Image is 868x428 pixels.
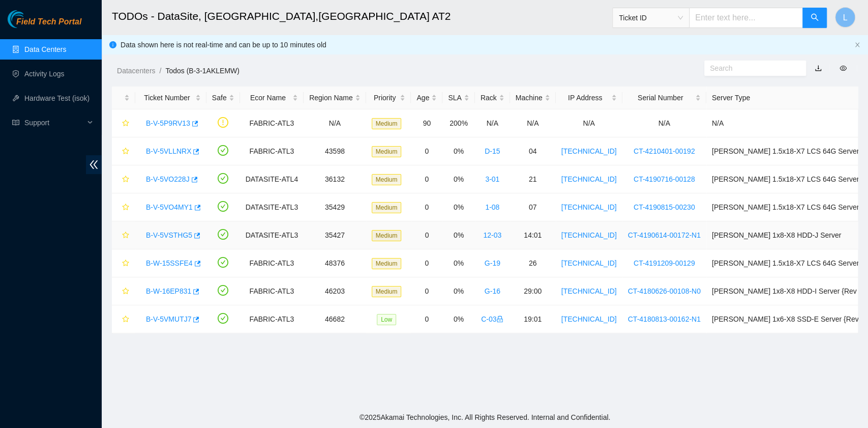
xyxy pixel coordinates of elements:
td: 0 [411,305,442,333]
span: Medium [372,174,402,185]
td: 0% [442,193,474,221]
a: CT-4180626-00108-N0 [628,287,701,295]
a: [TECHNICAL_ID] [561,287,617,295]
a: Data Centers [24,45,66,53]
button: star [117,255,130,271]
span: Low [377,314,396,325]
span: Medium [372,146,402,157]
a: G-16 [485,287,500,295]
a: CT-4190614-00172-N1 [628,231,701,239]
span: / [159,67,161,75]
a: [TECHNICAL_ID] [561,147,617,155]
span: star [122,260,129,268]
span: star [122,120,129,128]
span: star [122,288,129,296]
td: 46682 [304,305,366,333]
button: star [117,227,130,243]
td: 0 [411,249,442,277]
td: 29:00 [510,277,556,305]
span: Medium [372,202,402,213]
button: star [117,283,130,299]
a: B-V-5VMUTJ7 [146,315,191,323]
td: DATASITE-ATL3 [240,221,304,249]
a: 3-01 [485,175,499,183]
td: 0 [411,137,442,165]
span: star [122,232,129,240]
a: B-V-5P9RV13 [146,119,190,127]
span: check-circle [218,201,228,212]
span: Medium [372,286,402,297]
a: CT-4190815-00230 [634,203,695,211]
span: eye [840,65,847,72]
td: 90 [411,109,442,137]
a: download [815,64,822,72]
a: [TECHNICAL_ID] [561,203,617,211]
span: Medium [372,118,402,129]
td: N/A [622,109,706,137]
input: Enter text here... [689,8,803,28]
button: close [854,42,860,48]
td: 0 [411,165,442,193]
span: check-circle [218,229,228,240]
td: FABRIC-ATL3 [240,249,304,277]
td: FABRIC-ATL3 [240,305,304,333]
td: 19:01 [510,305,556,333]
span: star [122,316,129,324]
a: G-19 [485,259,500,267]
td: 0 [411,193,442,221]
span: lock [496,316,503,323]
span: Field Tech Portal [16,17,81,27]
span: check-circle [218,285,228,296]
span: Medium [372,258,402,269]
a: B-V-5VO228J [146,175,190,183]
td: 0% [442,249,474,277]
a: Todos (B-3-1AKLEMW) [165,67,239,75]
a: CT-4190716-00128 [634,175,695,183]
a: 12-03 [483,231,501,239]
td: 35427 [304,221,366,249]
a: C-03lock [481,315,503,323]
td: N/A [304,109,366,137]
span: check-circle [218,257,228,268]
td: FABRIC-ATL3 [240,109,304,137]
a: 1-08 [485,203,499,211]
img: Akamai Technologies [8,10,51,28]
a: CT-4210401-00192 [634,147,695,155]
a: B-W-15SSFE4 [146,259,193,267]
td: N/A [510,109,556,137]
td: 04 [510,137,556,165]
span: check-circle [218,313,228,324]
button: L [835,7,855,27]
td: N/A [475,109,510,137]
input: Search [710,63,792,74]
a: [TECHNICAL_ID] [561,259,617,267]
td: 26 [510,249,556,277]
td: 0% [442,221,474,249]
td: FABRIC-ATL3 [240,137,304,165]
td: DATASITE-ATL4 [240,165,304,193]
a: CT-4191209-00129 [634,259,695,267]
button: star [117,199,130,215]
a: CT-4180813-00162-N1 [628,315,701,323]
button: star [117,171,130,187]
span: Ticket ID [619,10,683,25]
button: star [117,311,130,327]
a: [TECHNICAL_ID] [561,315,617,323]
td: 200% [442,109,474,137]
a: B-V-5VO4MY1 [146,203,193,211]
span: star [122,148,129,156]
td: 0% [442,137,474,165]
button: search [802,8,827,28]
td: DATASITE-ATL3 [240,193,304,221]
td: 14:01 [510,221,556,249]
td: 46203 [304,277,366,305]
span: exclamation-circle [218,117,228,128]
td: 0 [411,221,442,249]
span: check-circle [218,173,228,184]
span: read [12,119,19,126]
td: 0% [442,277,474,305]
a: Datacenters [117,67,155,75]
a: [TECHNICAL_ID] [561,175,617,183]
a: Akamai TechnologiesField Tech Portal [8,18,81,32]
span: L [843,11,848,24]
